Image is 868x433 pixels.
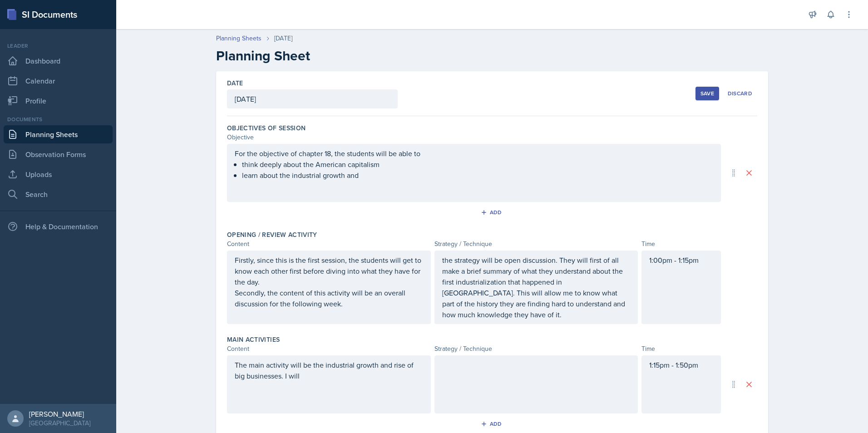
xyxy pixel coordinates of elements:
[700,90,714,97] div: Save
[4,115,113,123] div: Documents
[4,125,113,143] a: Planning Sheets
[478,417,507,431] button: Add
[235,359,423,381] p: The main activity will be the industrial growth and rise of big businesses. I will
[649,255,713,266] p: 1:00pm - 1:15pm
[483,420,502,428] div: Add
[216,48,768,64] h2: Planning Sheet
[227,79,243,88] label: Date
[649,359,713,370] p: 1:15pm - 1:50pm
[641,239,721,249] div: Time
[227,335,280,344] label: Main Activities
[4,145,113,163] a: Observation Forms
[242,159,713,170] p: think deeply about the American capitalism
[274,34,292,43] div: [DATE]
[4,42,113,50] div: Leader
[434,239,638,249] div: Strategy / Technique
[29,418,90,428] div: [GEOGRAPHIC_DATA]
[227,344,431,354] div: Content
[242,170,713,181] p: learn about the industrial growth and
[723,87,757,100] button: Discard
[641,344,721,354] div: Time
[235,148,713,159] p: For the objective of chapter 18, the students will be able to
[4,72,113,90] a: Calendar
[227,239,431,249] div: Content
[4,185,113,203] a: Search
[235,287,423,309] p: Secondly, the content of this activity will be an overall discussion for the following week.
[29,409,90,418] div: [PERSON_NAME]
[227,230,317,239] label: Opening / Review Activity
[4,217,113,236] div: Help & Documentation
[4,165,113,183] a: Uploads
[4,52,113,70] a: Dashboard
[227,123,306,133] label: Objectives of Session
[434,344,638,354] div: Strategy / Technique
[216,34,261,43] a: Planning Sheets
[4,92,113,110] a: Profile
[235,255,423,287] p: Firstly, since this is the first session, the students will get to know each other first before d...
[478,206,507,219] button: Add
[483,209,502,216] div: Add
[442,255,631,320] p: the strategy will be open discussion. They will first of all make a brief summary of what they un...
[728,90,752,97] div: Discard
[227,133,721,142] div: Objective
[695,87,719,100] button: Save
